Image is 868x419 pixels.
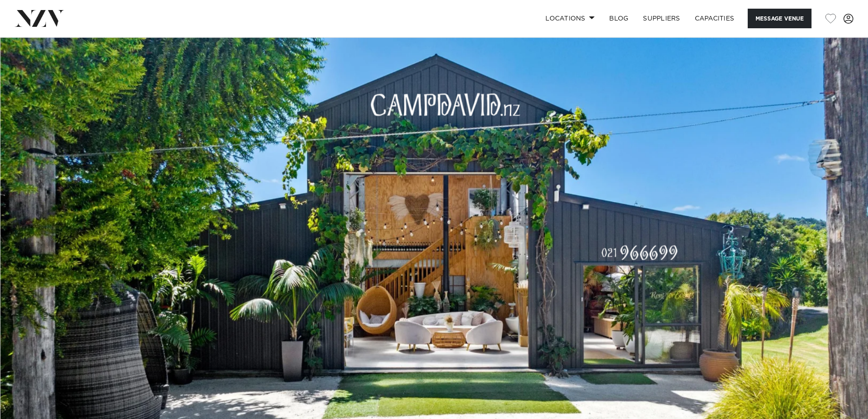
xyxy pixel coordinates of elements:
a: Capacities [688,9,742,28]
a: Locations [538,9,602,28]
a: SUPPLIERS [636,9,687,28]
img: nzv-logo.png [15,10,64,26]
a: BLOG [602,9,636,28]
button: Message Venue [748,9,812,28]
